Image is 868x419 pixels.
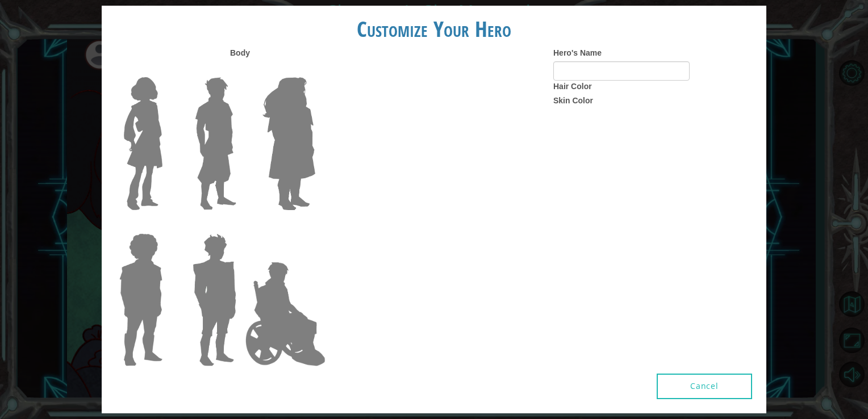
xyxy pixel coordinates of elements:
h1: Customize Your Hero [102,17,766,41]
label: Body [230,47,250,58]
label: Hair Color [553,81,592,92]
img: Hero Connie [119,73,167,215]
img: Hero Garnet [188,229,241,371]
label: Hero's Name [553,47,602,58]
img: Hero Steven [115,229,167,371]
button: Cancel [657,374,752,399]
img: Hero Jamie [241,257,330,371]
img: Hero Amethyst [258,73,320,215]
img: Hero Lars [190,73,241,215]
label: Skin Color [553,95,593,106]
